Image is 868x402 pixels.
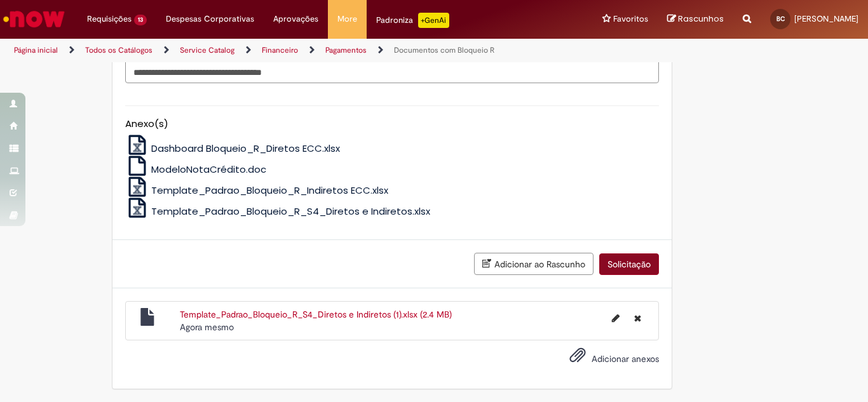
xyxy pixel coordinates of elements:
[599,253,659,275] button: Solicitação
[794,13,858,24] span: [PERSON_NAME]
[151,163,266,176] span: ModeloNotaCrédito.doc
[10,39,569,62] ul: Trilhas de página
[125,184,389,197] a: Template_Padrao_Bloqueio_R_Indiretos ECC.xlsx
[592,353,659,365] span: Adicionar anexos
[180,45,234,55] a: Service Catalog
[613,13,648,25] span: Favoritos
[134,15,147,25] span: 13
[125,142,341,155] a: Dashboard Bloqueio_R_Diretos ECC.xlsx
[14,45,58,55] a: Página inicial
[566,344,589,373] button: Adicionar anexos
[180,309,452,320] a: Template_Padrao_Bloqueio_R_S4_Diretos e Indiretos (1).xlsx (2.4 MB)
[376,13,449,28] div: Padroniza
[678,13,724,25] span: Rascunhos
[180,321,234,333] span: Agora mesmo
[125,204,431,218] a: Template_Padrao_Bloqueio_R_S4_Diretos e Indiretos.xlsx
[627,308,649,328] button: Excluir Template_Padrao_Bloqueio_R_S4_Diretos e Indiretos (1).xlsx
[418,13,449,28] p: +GenAi
[262,45,298,55] a: Financeiro
[1,6,67,32] img: ServiceNow
[325,45,367,55] a: Pagamentos
[125,119,659,130] h5: Anexo(s)
[474,253,593,275] button: Adicionar ao Rascunho
[604,308,627,328] button: Editar nome de arquivo Template_Padrao_Bloqueio_R_S4_Diretos e Indiretos (1).xlsx
[151,184,388,197] span: Template_Padrao_Bloqueio_R_Indiretos ECC.xlsx
[273,13,318,25] span: Aprovações
[180,321,234,333] time: 30/09/2025 17:01:22
[85,45,153,55] a: Todos os Catálogos
[667,13,724,25] a: Rascunhos
[151,204,430,218] span: Template_Padrao_Bloqueio_R_S4_Diretos e Indiretos.xlsx
[166,13,254,25] span: Despesas Corporativas
[87,13,132,25] span: Requisições
[125,163,267,176] a: ModeloNotaCrédito.doc
[394,45,494,55] a: Documentos com Bloqueio R
[151,142,340,155] span: Dashboard Bloqueio_R_Diretos ECC.xlsx
[776,15,785,23] span: BC
[337,13,357,25] span: More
